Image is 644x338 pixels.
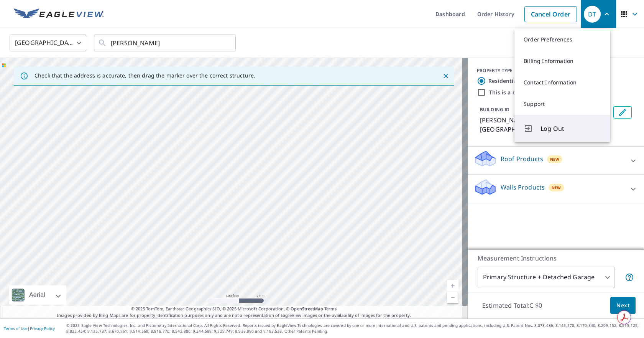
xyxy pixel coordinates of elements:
label: This is a complex [489,89,535,96]
div: Aerial [27,285,48,305]
span: © 2025 TomTom, Earthstar Geographics SIO, © 2025 Microsoft Corporation, © [131,306,337,312]
p: Roof Products [501,154,543,163]
span: New [550,156,560,162]
p: Check that the address is accurate, then drag the marker over the correct structure. [34,72,255,79]
a: Privacy Policy [30,326,55,331]
button: Log Out [514,115,610,142]
a: Terms of Use [4,326,28,331]
p: | [4,326,55,331]
a: Order Preferences [514,29,610,50]
button: Next [610,297,636,314]
span: New [552,185,561,191]
div: Walls ProductsNew [474,178,638,200]
p: Measurement Instructions [478,254,634,263]
button: Edit building 1 [613,106,632,119]
button: Close [441,71,451,81]
a: Current Level 18, Zoom In [447,280,458,292]
a: Current Level 18, Zoom Out [447,292,458,303]
span: Your report will include the primary structure and a detached garage if one exists. [625,273,634,282]
p: © 2025 Eagle View Technologies, Inc. and Pictometry International Corp. All Rights Reserved. Repo... [66,323,640,334]
div: PROPERTY TYPE [477,67,635,74]
p: Estimated Total: C $0 [476,297,548,314]
a: Billing Information [514,50,610,72]
input: Search by address or latitude-longitude [111,32,220,54]
img: EV Logo [14,8,104,20]
a: Support [514,93,610,115]
span: Next [616,301,629,310]
div: Aerial [9,285,66,305]
div: [GEOGRAPHIC_DATA] [10,32,86,54]
a: Terms [324,306,337,312]
div: Primary Structure + Detached Garage [478,267,615,288]
a: Contact Information [514,72,610,93]
p: [PERSON_NAME], [PERSON_NAME][GEOGRAPHIC_DATA], [480,115,610,134]
span: Log Out [540,124,601,133]
p: BUILDING ID [480,106,509,113]
a: Cancel Order [524,6,577,22]
label: Residential [488,77,518,85]
p: Walls Products [501,183,545,192]
a: OpenStreetMap [291,306,323,312]
div: Roof ProductsNew [474,150,638,171]
div: DT [584,6,601,23]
